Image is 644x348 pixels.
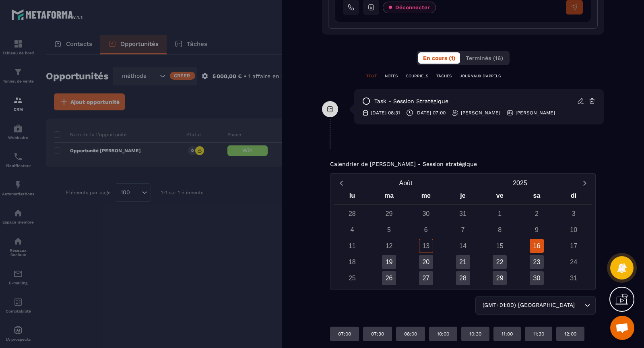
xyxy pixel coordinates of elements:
p: [PERSON_NAME] [516,110,555,116]
div: 4 [345,223,359,237]
div: 8 [493,223,507,237]
div: me [407,190,444,204]
p: JOURNAUX D'APPELS [460,73,501,79]
p: COURRIELS [406,73,428,79]
p: NOTES [385,73,398,79]
a: Ouvrir le chat [610,316,634,340]
button: Next month [577,178,592,188]
div: 28 [345,207,359,221]
div: 7 [456,223,470,237]
span: Terminés (16) [466,55,503,61]
div: 26 [382,271,396,285]
div: 14 [456,239,470,253]
button: Open months overlay [349,176,463,190]
p: 07:30 [371,331,384,337]
p: 10:30 [469,331,481,337]
div: 19 [382,255,396,269]
div: 12 [382,239,396,253]
div: 22 [493,255,507,269]
p: [DATE] 07:00 [415,110,446,116]
div: 1 [493,207,507,221]
p: [PERSON_NAME] [461,110,500,116]
div: 2 [530,207,544,221]
div: 16 [530,239,544,253]
div: 27 [419,271,433,285]
button: Open years overlay [463,176,577,190]
div: 10 [567,223,581,237]
div: 20 [419,255,433,269]
div: 29 [493,271,507,285]
div: Calendar days [334,207,592,285]
button: Terminés (16) [461,52,508,64]
div: 29 [382,207,396,221]
div: 28 [456,271,470,285]
span: Déconnecter [395,4,430,10]
button: Previous month [334,178,349,188]
div: 15 [493,239,507,253]
div: 30 [419,207,433,221]
div: 9 [530,223,544,237]
p: [DATE] 08:31 [371,110,400,116]
p: task - Session stratégique [374,97,448,105]
button: En cours (1) [418,52,460,64]
div: ve [481,190,518,204]
div: sa [518,190,555,204]
p: 10:00 [437,331,449,337]
p: 11:00 [502,331,513,337]
div: lu [334,190,371,204]
div: 30 [530,271,544,285]
div: 17 [567,239,581,253]
div: 5 [382,223,396,237]
div: Search for option [475,296,596,315]
span: En cours (1) [423,55,455,61]
p: TOUT [366,73,377,79]
div: je [444,190,481,204]
div: 13 [419,239,433,253]
p: 08:00 [404,331,417,337]
p: 11:30 [533,331,544,337]
div: 6 [419,223,433,237]
div: ma [371,190,408,204]
div: 21 [456,255,470,269]
p: 12:00 [564,331,576,337]
div: 3 [567,207,581,221]
div: 31 [456,207,470,221]
div: 31 [567,271,581,285]
span: (GMT+01:00) [GEOGRAPHIC_DATA] [481,301,576,310]
div: 24 [567,255,581,269]
div: 18 [345,255,359,269]
div: 23 [530,255,544,269]
div: 11 [345,239,359,253]
div: 25 [345,271,359,285]
input: Search for option [576,301,582,310]
div: Calendar wrapper [334,190,592,285]
p: 07:00 [338,331,351,337]
button: Déconnecter [383,2,436,13]
p: Calendrier de [PERSON_NAME] - Session stratégique [330,161,477,167]
p: TÂCHES [436,73,452,79]
div: di [555,190,592,204]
